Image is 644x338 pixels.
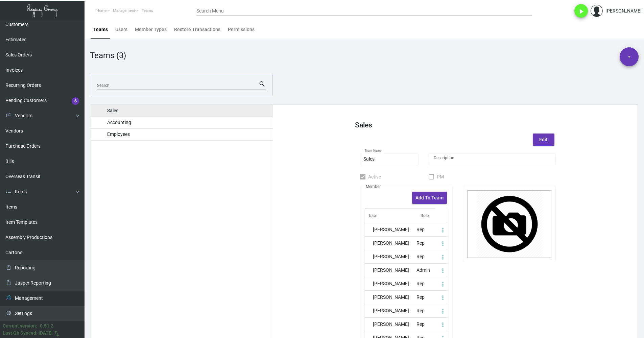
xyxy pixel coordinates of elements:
[93,26,108,33] div: Teams
[91,117,273,129] td: Accounting
[365,223,416,237] td: [PERSON_NAME]
[416,209,435,223] td: Role
[437,173,444,181] span: PM
[577,7,585,16] i: play_arrow
[365,209,416,223] td: User
[228,26,255,33] div: Permissions
[605,7,642,15] div: [PERSON_NAME]
[416,250,435,264] td: Rep
[91,105,273,117] td: Sales
[365,237,416,250] td: [PERSON_NAME]
[416,318,435,331] td: Rep
[355,121,556,129] h4: Sales
[416,264,435,277] td: Admin
[416,223,435,237] td: Rep
[620,47,639,66] button: +
[368,173,381,181] span: Active
[3,322,37,330] div: Current version:
[3,330,53,337] div: Last Qb Synced: [DATE]
[416,277,435,291] td: Rep
[365,264,416,277] td: [PERSON_NAME]
[416,304,435,318] td: Rep
[174,26,220,33] div: Restore Transactions
[591,5,603,17] img: admin@bootstrapmaster.com
[113,8,135,13] span: Management
[628,47,630,66] span: +
[90,51,126,61] h3: Teams (3)
[96,8,106,13] span: Home
[91,129,273,141] td: Employees
[142,8,153,13] span: Teams
[365,277,416,291] td: [PERSON_NAME]
[416,291,435,304] td: Rep
[366,184,381,189] span: Member
[574,4,588,18] button: play_arrow
[365,291,416,304] td: [PERSON_NAME]
[365,250,416,264] td: [PERSON_NAME]
[416,237,435,250] td: Rep
[412,192,447,204] button: Add To Team
[533,134,554,146] button: Edit
[40,322,53,330] div: 0.51.2
[259,80,266,88] mat-icon: search
[365,304,416,318] td: [PERSON_NAME]
[135,26,167,33] div: Member Types
[115,26,127,33] div: Users
[365,318,416,331] td: [PERSON_NAME]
